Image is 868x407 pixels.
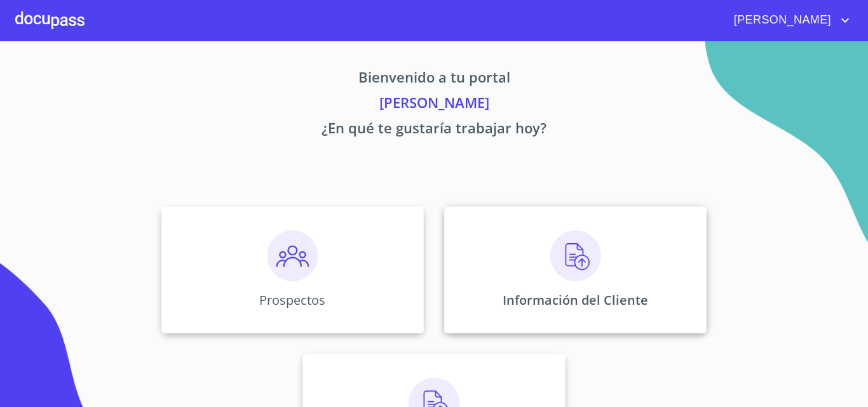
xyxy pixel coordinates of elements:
p: Información del Cliente [503,291,648,309]
span: [PERSON_NAME] [724,10,837,30]
button: account of current user [724,10,853,30]
img: prospectos.png [267,230,318,281]
p: Prospectos [259,291,325,309]
img: carga.png [550,230,601,281]
p: ¿En qué te gustaría trabajar hoy? [43,117,825,143]
p: [PERSON_NAME] [43,92,825,117]
p: Bienvenido a tu portal [43,67,825,92]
